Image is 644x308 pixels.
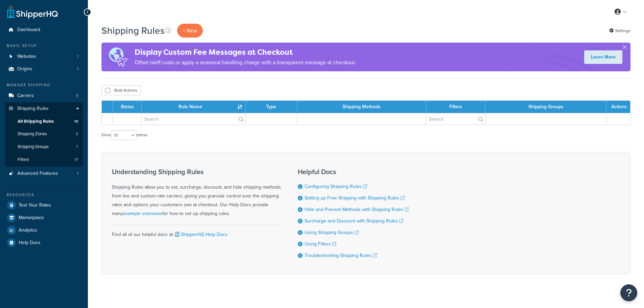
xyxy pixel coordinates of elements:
[112,168,281,218] div: Shipping Rules allow you to set, surcharge, discount, and hide shipping methods from live and cus...
[135,58,356,67] p: Offset tariff costs or apply a seasonal handling charge with a transparent message at checkout.
[17,27,40,33] span: Dashboard
[5,128,83,140] a: Shipping Zones 9
[112,168,281,175] h3: Understanding Shipping Rules
[5,192,83,198] div: Resources
[123,210,162,217] a: example scenarios
[5,24,83,36] a: Dashboard
[5,50,83,63] li: Websites
[426,113,485,125] input: Search
[246,101,297,113] th: Type
[142,101,246,113] th: Rule Name
[177,24,203,38] p: + New
[5,63,83,75] a: Origins 1
[101,24,165,37] h1: Shipping Rules
[5,115,83,128] li: All Shipping Rules
[298,168,409,175] h3: Helpful Docs
[17,171,58,176] span: Advanced Features
[5,90,83,102] a: Carriers 3
[609,26,630,35] a: Settings
[297,101,427,113] th: Shipping Methods
[77,54,78,60] span: 1
[77,171,78,176] span: 1
[18,157,29,163] span: Filters
[5,153,83,166] li: Filters
[5,82,83,88] div: Manage Shipping
[5,43,83,49] div: Basic Setup
[17,54,36,60] span: Websites
[5,167,83,180] a: Advanced Features 1
[76,144,78,150] span: 7
[101,85,141,95] button: Bulk Actions
[5,212,83,224] a: Marketplace
[101,130,147,140] label: Show entries
[305,217,403,224] a: Surcharge and Discount with Shipping Rules
[174,231,228,238] a: ShipperHQ Help Docs
[112,225,281,239] div: Find all of our helpful docs at:
[5,141,83,153] li: Shipping Groups
[19,215,44,221] span: Marketplace
[135,47,356,58] h4: Display Custom Fee Messages at Checkout
[5,153,83,166] a: Filters 31
[7,5,58,19] a: ShipperHQ Home
[305,240,336,247] a: Using Filters
[113,101,142,113] th: Status
[5,50,83,63] a: Websites 1
[18,131,47,137] span: Shipping Zones
[5,141,83,153] a: Shipping Groups 7
[5,63,83,75] li: Origins
[305,206,409,213] a: Hide and Prevent Methods with Shipping Rules
[485,101,606,113] th: Shipping Groups
[5,90,83,102] li: Carriers
[18,144,49,150] span: Shipping Groups
[17,93,34,99] span: Carriers
[620,284,637,301] button: Open Resource Center
[5,115,83,128] a: All Shipping Rules 18
[74,119,78,124] span: 18
[19,228,37,233] span: Analytics
[426,101,485,113] th: Filters
[5,199,83,211] a: Test Your Rates
[5,167,83,180] li: Advanced Features
[101,43,135,71] img: duties-banner-06bc72dcb5fe05cb3f9472aba00be2ae8eb53ab6f0d8bb03d382ba314ac3c341.png
[305,229,359,236] a: Using Shipping Groups
[5,102,83,167] li: Shipping Rules
[5,224,83,236] a: Analytics
[142,113,245,125] input: Search
[19,240,41,246] span: Help Docs
[305,183,367,190] a: Configuring Shipping Rules
[305,252,377,259] a: Troubleshooting Shipping Rules
[18,119,54,124] span: All Shipping Rules
[74,157,78,163] span: 31
[305,194,405,202] a: Setting up Free Shipping with Shipping Rules
[5,237,83,249] a: Help Docs
[17,106,49,112] span: Shipping Rules
[606,101,630,113] th: Actions
[76,93,78,99] span: 3
[5,102,83,115] a: Shipping Rules
[17,66,32,72] span: Origins
[76,131,78,137] span: 9
[584,50,622,64] a: Learn More
[5,128,83,140] li: Shipping Zones
[77,66,78,72] span: 1
[19,203,51,208] span: Test Your Rates
[111,130,136,140] select: Showentries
